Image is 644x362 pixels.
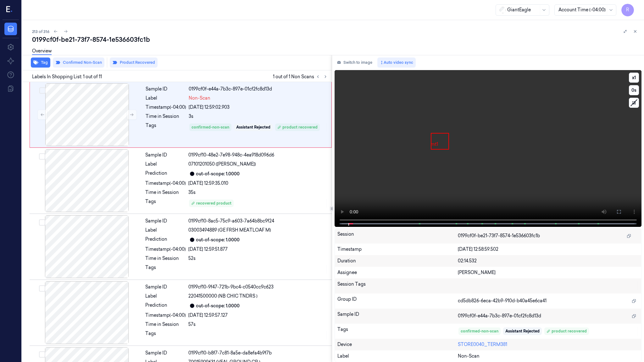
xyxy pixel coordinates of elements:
[188,218,328,224] div: 0199cf10-8ac5-75c9-a603-7a64b8bc9f24
[53,58,104,68] button: Confirmed Non-Scan
[31,58,50,68] button: Tag
[145,302,186,310] div: Prediction
[39,87,46,94] button: Select row
[145,330,186,340] div: Tags
[458,233,540,239] span: 0199cf0f-be21-73f7-8574-1e536603fc1b
[32,48,52,55] a: Overview
[458,269,639,276] div: [PERSON_NAME]
[458,313,541,319] span: 0199cf0f-e44a-7b3c-897e-01cf2fc8d13d
[145,161,186,167] div: Label
[146,86,186,92] div: Sample ID
[145,198,186,208] div: Tags
[458,353,480,359] span: Non-Scan
[337,311,458,321] div: Sample ID
[458,258,639,264] div: 02:14.532
[629,85,639,95] button: 0s
[188,180,328,187] div: [DATE] 12:59:35.010
[337,296,458,306] div: Group ID
[145,236,186,244] div: Prediction
[188,227,271,233] span: 03003494889 (GE FRSH MEATLOAF M)
[146,113,186,120] div: Time in Session
[32,74,102,80] span: Labels In Shopping List: 1 out of 11
[32,35,639,44] div: 0199cf0f-be21-73f7-8574-1e536603fc1b
[146,122,186,132] div: Tags
[196,303,240,309] div: out-of-scope: 1.0000
[188,152,328,158] div: 0199cf10-48e2-7e98-948c-4ea918d096d6
[145,321,186,328] div: Time in Session
[188,161,256,167] span: 07101201050 ([PERSON_NAME])
[39,219,45,226] button: Select row
[337,246,458,253] div: Timestamp
[145,180,186,187] div: Timestamp (-04:00)
[188,293,258,299] span: 22041500000 (NB CHIC TNDRS )
[188,284,328,290] div: 0199cf10-9f47-721b-9bc4-c0540cc9c623
[277,124,318,130] div: product recovered
[189,95,210,101] span: Non-Scan
[145,189,186,196] div: Time in Session
[337,231,458,241] div: Session
[145,312,186,319] div: Timestamp (-04:00)
[458,246,639,253] div: [DATE] 12:58:59.502
[547,328,587,334] div: product recovered
[236,124,270,130] div: Assistant Rejected
[145,255,186,262] div: Time in Session
[145,293,186,299] div: Label
[189,113,328,120] div: 3s
[110,58,158,68] button: Product Recovered
[629,73,639,83] button: x1
[505,328,540,334] div: Assistant Rejected
[196,171,240,177] div: out-of-scope: 1.0000
[337,353,458,359] div: Label
[39,285,45,292] button: Select row
[337,326,458,336] div: Tags
[335,58,375,68] button: Switch to image
[189,104,328,111] div: [DATE] 12:59:02.903
[145,227,186,233] div: Label
[145,152,186,158] div: Sample ID
[146,104,186,111] div: Timestamp (-04:00)
[188,321,328,328] div: 57s
[39,351,45,358] button: Select row
[621,4,634,16] button: R
[377,58,416,68] button: Auto video sync
[145,264,186,274] div: Tags
[188,189,328,196] div: 35s
[188,255,328,262] div: 52s
[273,73,329,80] span: 1 out of 1 Non Scans
[145,350,186,356] div: Sample ID
[461,328,498,334] div: confirmed-non-scan
[146,95,186,101] div: Label
[337,281,458,291] div: Session Tags
[188,246,328,253] div: [DATE] 12:59:51.877
[32,29,49,34] span: 213 of 316
[337,269,458,276] div: Assignee
[458,341,639,348] div: STORE0040_TERM381
[189,86,328,92] div: 0199cf0f-e44a-7b3c-897e-01cf2fc8d13d
[145,170,186,178] div: Prediction
[145,218,186,224] div: Sample ID
[337,341,458,348] div: Device
[188,312,328,319] div: [DATE] 12:59:57.127
[145,246,186,253] div: Timestamp (-04:00)
[145,284,186,290] div: Sample ID
[192,124,229,130] div: confirmed-non-scan
[337,258,458,264] div: Duration
[39,153,45,160] button: Select row
[188,350,328,356] div: 0199cf10-b8f7-7c81-8a5e-da8efa4b9f7b
[458,298,547,304] span: cd5db826-6eca-42b9-910d-b40a45e6ca41
[191,200,231,206] div: recovered product
[196,237,240,243] div: out-of-scope: 1.0000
